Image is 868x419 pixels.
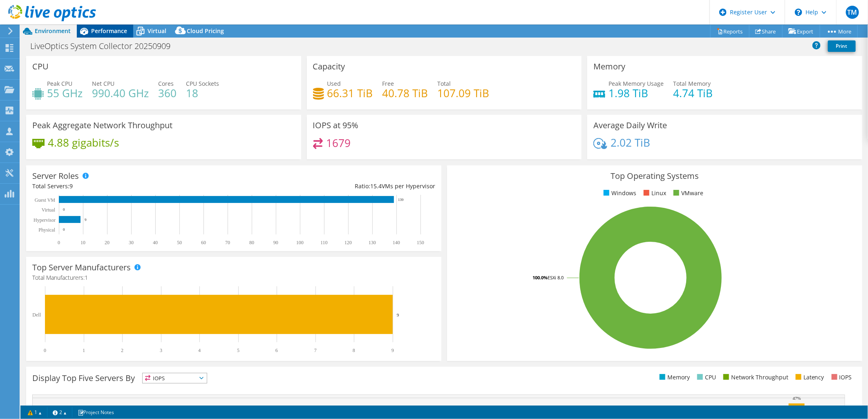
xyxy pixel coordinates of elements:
a: 1 [22,407,47,417]
span: 15.4 [370,182,382,190]
tspan: 100.0% [532,274,548,281]
svg: \n [795,9,802,16]
div: Total Servers: [32,182,234,191]
text: 9 [85,218,87,222]
text: 40 [153,240,158,245]
text: 6 [275,348,278,353]
text: 0 [63,227,65,232]
text: 90 [273,240,278,245]
text: 9 [397,312,399,317]
h3: Peak Aggregate Network Throughput [32,121,172,130]
span: 9 [69,182,73,190]
a: Export [782,25,820,38]
a: Share [749,25,783,38]
h4: 1.98 TiB [608,89,664,98]
h3: Capacity [313,62,345,71]
li: Network Throughput [721,373,788,382]
span: IOPS [143,373,207,383]
h3: Memory [593,62,625,71]
text: 2 [121,348,123,353]
h4: 107.09 TiB [438,89,490,98]
h3: Top Server Manufacturers [32,263,131,272]
text: Dell [32,312,41,318]
text: 60 [201,240,206,245]
text: 139 [398,198,404,202]
text: 1 [83,348,85,353]
span: CPU Sockets [186,80,219,87]
tspan: ESXi 8.0 [548,274,564,281]
a: Project Notes [72,407,120,417]
text: 0 [58,240,60,245]
h4: Total Manufacturers: [32,273,435,282]
text: 110 [320,240,328,245]
text: 150 [417,240,424,245]
span: Cloud Pricing [187,27,224,35]
h4: 1679 [326,138,351,147]
li: Latency [794,373,824,382]
text: 10 [81,240,85,245]
h4: 40.78 TiB [383,89,428,98]
text: 120 [345,240,352,245]
text: Physical [38,227,55,233]
text: 3 [160,348,162,353]
span: Peak CPU [47,80,72,87]
text: 9 [391,348,394,353]
text: 7 [314,348,317,353]
a: 2 [47,407,72,417]
a: More [820,25,858,38]
text: 20 [105,240,110,245]
h4: 4.88 gigabits/s [48,138,119,147]
text: 140 [393,240,400,245]
span: Total [438,80,451,87]
li: CPU [695,373,716,382]
text: 130 [369,240,376,245]
span: Net CPU [92,80,114,87]
text: Virtual [42,207,56,213]
span: Total Memory [673,80,711,87]
li: Memory [658,373,690,382]
span: Virtual [148,27,166,35]
h4: 990.40 GHz [92,89,149,98]
h3: CPU [32,62,49,71]
text: 8 [353,348,355,353]
h4: 4.74 TiB [673,89,713,98]
text: 50 [177,240,182,245]
li: IOPS [830,373,852,382]
text: Hypervisor [34,217,56,223]
text: 70 [225,240,230,245]
text: 0 [63,207,65,212]
text: 30 [129,240,134,245]
h3: Server Roles [32,172,79,181]
text: 80 [249,240,254,245]
a: Print [828,40,856,52]
text: 5 [237,348,239,353]
h4: 18 [186,89,219,98]
span: Environment [35,27,71,35]
span: Cores [158,80,174,87]
span: Peak Memory Usage [608,80,664,87]
text: 100 [296,240,304,245]
h4: 360 [158,89,177,98]
text: 0 [44,348,46,353]
h3: IOPS at 95% [313,121,359,130]
li: VMware [671,189,703,198]
a: Reports [710,25,749,38]
h1: LiveOptics System Collector 20250909 [27,42,183,51]
h4: 55 GHz [47,89,83,98]
text: 4 [198,348,201,353]
span: TM [846,6,859,19]
span: 1 [85,274,88,281]
span: Performance [91,27,127,35]
div: Ratio: VMs per Hypervisor [234,182,435,191]
h3: Top Operating Systems [453,172,856,181]
h4: 2.02 TiB [611,138,650,147]
li: Windows [602,189,636,198]
h3: Average Daily Write [593,121,667,130]
li: Linux [642,189,666,198]
span: Used [327,80,341,87]
text: Guest VM [35,197,55,203]
h4: 66.31 TiB [327,89,373,98]
text: 47% [793,396,801,401]
span: Free [383,80,394,87]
